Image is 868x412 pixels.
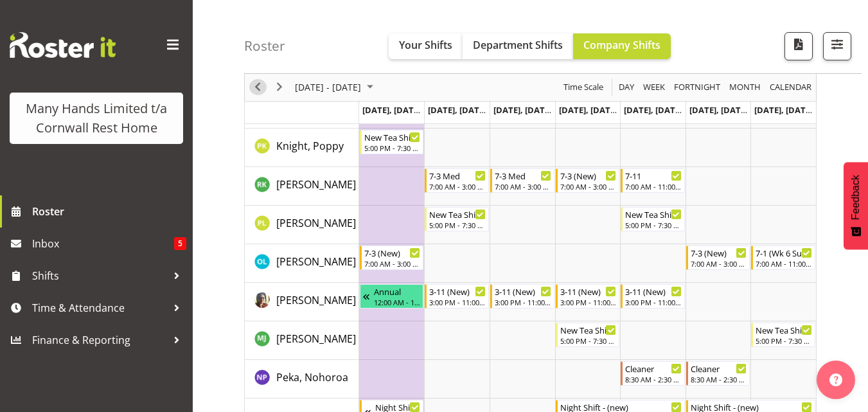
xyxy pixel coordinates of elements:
div: 7:00 AM - 11:00 AM [625,181,682,192]
span: Fortnight [673,80,722,96]
div: 8:30 AM - 2:30 PM [691,374,747,384]
span: Finance & Reporting [32,330,167,350]
td: Knight, Poppy resource [245,129,359,167]
div: Lovett, Olivia"s event - 7-3 (New) Begin From Monday, November 3, 2025 at 7:00:00 AM GMT+13:00 En... [360,246,424,270]
div: New Tea Shift [364,130,421,143]
span: [PERSON_NAME] [276,332,356,346]
div: November 03 - 09, 2025 [290,74,381,101]
div: 7-3 Med [495,169,551,182]
div: Luman, Lani"s event - 3-11 (New) Begin From Friday, November 7, 2025 at 3:00:00 PM GMT+13:00 Ends... [621,284,685,309]
td: Lategan, Penelope resource [245,206,359,244]
span: Your Shifts [399,38,452,52]
button: Feedback - Show survey [844,162,868,249]
div: 7-3 (New) [691,246,747,259]
div: 12:00 AM - 11:59 PM [374,297,421,307]
div: previous period [247,74,269,101]
div: 3:00 PM - 11:00 PM [495,297,551,307]
button: November 2025 [293,80,379,96]
div: Lategan, Penelope"s event - New Tea Shift Begin From Friday, November 7, 2025 at 5:00:00 PM GMT+1... [621,207,685,231]
button: Fortnight [672,80,723,96]
div: Annual [374,285,421,298]
img: help-xxl-2.png [829,373,842,386]
span: [DATE], [DATE] [754,104,813,116]
div: Kumar, Renu"s event - 7-3 Med Begin From Wednesday, November 5, 2025 at 7:00:00 AM GMT+13:00 Ends... [490,168,554,193]
div: 5:00 PM - 7:30 PM [625,220,682,230]
div: New Tea Shift [560,323,617,336]
div: 7:00 AM - 3:00 PM [429,181,486,192]
span: 5 [174,237,186,250]
div: 5:00 PM - 7:30 PM [429,220,486,230]
img: Rosterit website logo [10,32,116,58]
div: 7:00 AM - 3:00 PM [495,181,551,192]
a: [PERSON_NAME] [276,254,356,269]
span: [DATE], [DATE] [559,104,617,116]
a: Peka, Nohoroa [276,370,348,385]
div: 7-11 [625,169,682,182]
td: Lovett, Olivia resource [245,244,359,283]
div: New Tea Shift [625,208,682,220]
span: [PERSON_NAME] [276,216,356,230]
div: 7:00 AM - 3:00 PM [691,258,747,269]
button: Timeline Day [617,80,637,96]
button: Timeline Month [727,80,763,96]
button: Previous [249,80,267,96]
button: Filter Shifts [823,32,851,60]
div: 7-3 (New) [364,246,421,259]
span: Roster [32,202,186,221]
div: McGrath, Jade"s event - New Tea Shift Begin From Sunday, November 9, 2025 at 5:00:00 PM GMT+13:00... [751,323,815,347]
span: [DATE], [DATE] [689,104,748,116]
div: 7-1 (Wk 6 Sun) [756,246,812,259]
div: Lategan, Penelope"s event - New Tea Shift Begin From Tuesday, November 4, 2025 at 5:00:00 PM GMT+... [425,207,489,231]
div: 3:00 PM - 11:00 PM [560,297,617,307]
span: Day [617,80,635,96]
span: Shifts [32,266,167,285]
td: McGrath, Jade resource [245,321,359,360]
button: Company Shifts [573,33,671,59]
span: Department Shifts [473,38,563,52]
span: Peka, Nohoroa [276,370,348,384]
span: [PERSON_NAME] [276,255,356,269]
button: Department Shifts [463,33,573,59]
div: 7:00 AM - 11:00 AM [756,258,812,269]
div: Cleaner [625,362,682,375]
a: [PERSON_NAME] [276,292,356,308]
button: Download a PDF of the roster according to the set date range. [784,32,813,60]
div: 8:30 AM - 2:30 PM [625,374,682,384]
span: Time Scale [562,80,605,96]
div: next period [269,74,290,101]
div: Knight, Poppy"s event - New Tea Shift Begin From Monday, November 3, 2025 at 5:00:00 PM GMT+13:00... [360,130,424,154]
span: [DATE], [DATE] [493,104,552,116]
div: McGrath, Jade"s event - New Tea Shift Begin From Thursday, November 6, 2025 at 5:00:00 PM GMT+13:... [556,323,620,347]
td: Peka, Nohoroa resource [245,360,359,399]
td: Luman, Lani resource [245,283,359,321]
div: 3:00 PM - 11:00 PM [625,297,682,307]
span: calendar [768,80,813,96]
div: 3-11 (New) [429,285,486,298]
span: [DATE] - [DATE] [294,80,362,96]
td: Kumar, Renu resource [245,167,359,206]
div: 7-3 (New) [560,169,617,182]
span: [DATE], [DATE] [428,104,486,116]
span: Time & Attendance [32,298,167,318]
div: Lovett, Olivia"s event - 7-3 (New) Begin From Saturday, November 8, 2025 at 7:00:00 AM GMT+13:00 ... [686,246,750,270]
div: 3-11 (New) [560,285,617,298]
div: Cleaner [691,362,747,375]
div: 3-11 (New) [495,285,551,298]
div: Luman, Lani"s event - 3-11 (New) Begin From Thursday, November 6, 2025 at 3:00:00 PM GMT+13:00 En... [556,284,620,309]
div: Peka, Nohoroa"s event - Cleaner Begin From Friday, November 7, 2025 at 8:30:00 AM GMT+13:00 Ends ... [621,361,685,386]
div: Many Hands Limited t/a Cornwall Rest Home [22,99,170,138]
span: Inbox [32,234,174,253]
span: Company Shifts [583,38,660,52]
button: Next [271,80,288,96]
div: Peka, Nohoroa"s event - Cleaner Begin From Saturday, November 8, 2025 at 8:30:00 AM GMT+13:00 End... [686,361,750,386]
button: Timeline Week [641,80,668,96]
div: 3:00 PM - 11:00 PM [429,297,486,307]
a: [PERSON_NAME] [276,215,356,231]
div: New Tea Shift [429,208,486,220]
span: [DATE], [DATE] [624,104,682,116]
span: [PERSON_NAME] [276,177,356,192]
div: 7:00 AM - 3:00 PM [560,181,617,192]
span: Month [728,80,762,96]
a: [PERSON_NAME] [276,331,356,346]
span: Feedback [850,175,862,220]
